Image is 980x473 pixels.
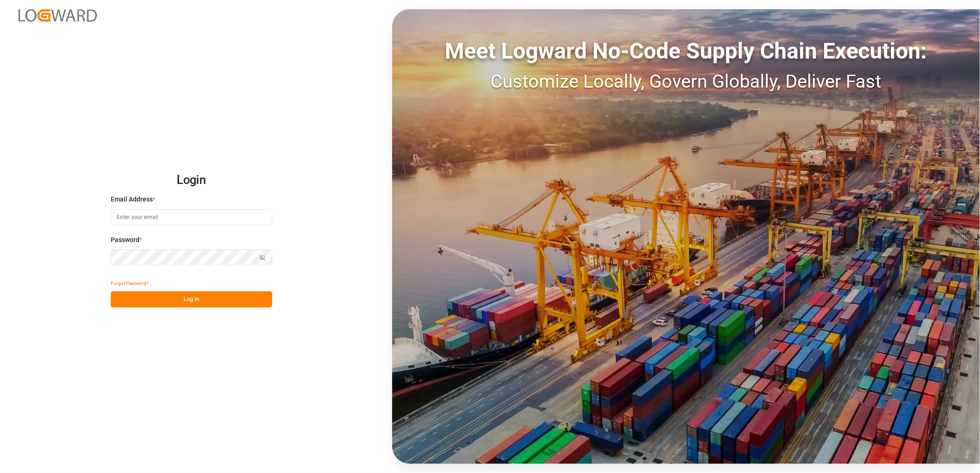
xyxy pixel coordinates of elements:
[392,35,980,68] div: Meet Logward No-Code Supply Chain Execution:
[111,275,149,291] button: Forgot Password?
[111,291,272,307] button: Log In
[18,9,97,22] img: Logward_new_orange.png
[111,195,153,204] span: Email Address
[111,209,272,225] input: Enter your email
[392,68,980,95] div: Customize Locally, Govern Globally, Deliver Fast
[111,166,272,195] h2: Login
[111,235,139,245] span: Password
